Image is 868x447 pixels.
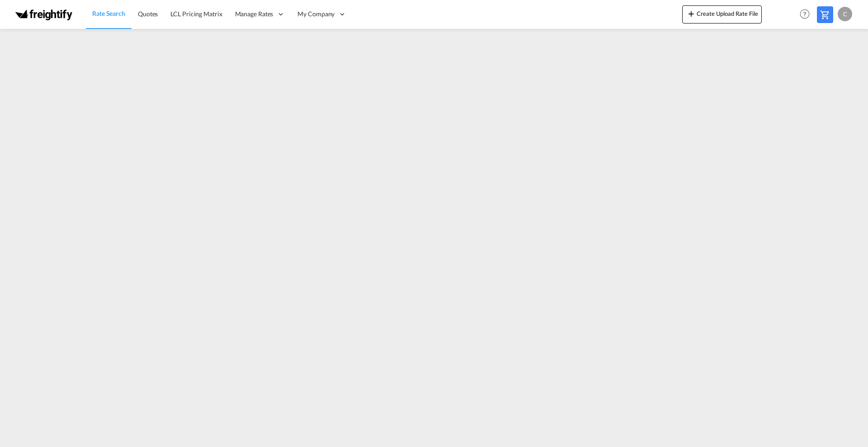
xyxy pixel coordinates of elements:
[14,4,75,24] img: 174eade0818d11f0a363573f706af363.png
[682,5,762,24] button: icon-plus 400-fgCreate Upload Rate File
[92,9,125,17] span: Rate Search
[838,7,852,21] div: C
[797,6,817,23] div: Help
[170,10,222,18] span: LCL Pricing Matrix
[686,8,697,19] md-icon: icon-plus 400-fg
[297,9,335,19] span: My Company
[235,9,274,19] span: Manage Rates
[797,6,812,22] span: Help
[138,10,158,18] span: Quotes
